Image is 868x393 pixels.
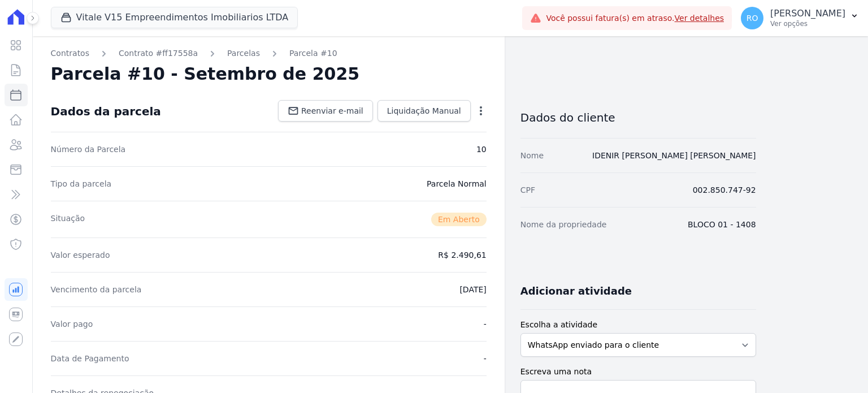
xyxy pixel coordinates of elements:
h3: Dados do cliente [520,111,756,124]
span: Liquidação Manual [387,105,461,116]
dd: [DATE] [459,284,486,295]
a: Parcela #10 [289,47,337,59]
label: Escolha a atividade [520,319,756,331]
span: Você possui fatura(s) em atraso. [546,12,724,24]
a: Parcelas [227,47,260,59]
a: Contrato #ff17558a [119,47,198,59]
dt: Tipo da parcela [51,178,112,189]
dt: Valor esperado [51,249,110,261]
h3: Adicionar atividade [520,284,632,298]
dt: Data de Pagamento [51,353,129,364]
dd: 10 [476,144,487,155]
a: Reenviar e-mail [278,100,373,122]
nav: Breadcrumb [51,47,487,59]
dd: - [484,318,487,330]
dd: - [484,353,487,364]
a: IDENIR [PERSON_NAME] [PERSON_NAME] [592,151,756,160]
span: Reenviar e-mail [301,105,363,116]
a: Contratos [51,47,89,59]
a: Liquidação Manual [377,100,471,122]
button: Vitale V15 Empreendimentos Imobiliarios LTDA [51,7,298,28]
button: RO [PERSON_NAME] Ver opções [732,2,868,34]
div: Dados da parcela [51,105,161,118]
dt: Situação [51,213,85,226]
dt: Valor pago [51,318,93,330]
span: Em Aberto [431,213,487,226]
dd: BLOCO 01 - 1408 [688,219,756,230]
dt: Número da Parcela [51,144,126,155]
label: Escreva uma nota [520,366,756,378]
p: Ver opções [770,19,845,28]
dd: R$ 2.490,61 [438,249,486,261]
span: RO [747,14,758,22]
dt: Vencimento da parcela [51,284,142,295]
h2: Parcela #10 - Setembro de 2025 [51,64,360,84]
dd: 002.850.747-92 [693,184,756,196]
dd: Parcela Normal [427,178,487,189]
a: Ver detalhes [675,14,724,23]
p: [PERSON_NAME] [770,8,845,19]
dt: CPF [520,184,535,196]
dt: Nome da propriedade [520,219,607,230]
dt: Nome [520,150,544,161]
